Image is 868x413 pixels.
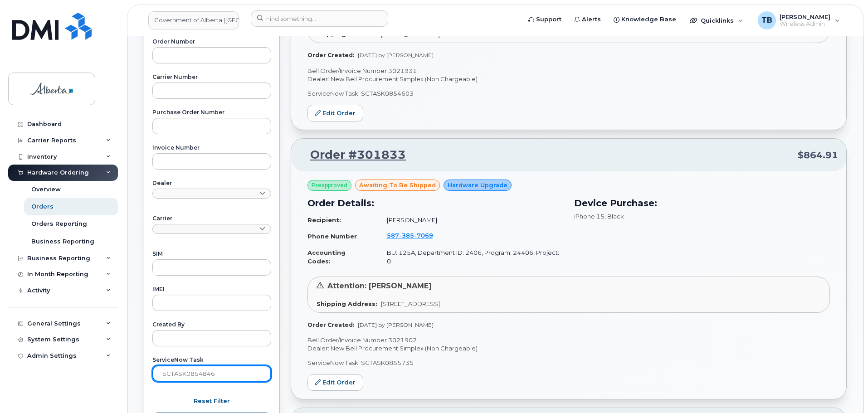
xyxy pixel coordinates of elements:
h3: Order Details: [307,196,563,210]
span: [STREET_ADDRESS] [381,300,440,307]
a: Edit Order [307,105,363,121]
span: [DATE] by [PERSON_NAME] [358,52,434,58]
a: Knowledge Base [607,10,683,29]
label: Created By [152,322,271,327]
div: Quicklinks [683,11,750,29]
strong: Order Created: [307,321,354,328]
span: awaiting to be shipped [359,181,436,189]
p: Dealer: New Bell Procurement Simplex (Non Chargeable) [307,344,830,353]
span: $864.91 [798,149,838,162]
strong: Accounting Codes: [307,249,346,265]
label: Order Number [152,39,271,44]
span: Knowledge Base [621,15,676,24]
span: TB [761,15,772,26]
button: Reset Filter [152,393,271,409]
td: [PERSON_NAME] [379,212,564,228]
p: Bell Order/Invoice Number 3021902 [307,336,830,345]
label: Carrier [152,216,271,221]
label: SIM [152,251,271,257]
label: Carrier Number [152,74,271,80]
span: Wireless Admin [780,20,830,28]
a: Alerts [568,10,607,29]
span: 385 [399,232,414,239]
span: Support [536,15,561,24]
span: [DATE] by [PERSON_NAME] [358,321,434,328]
a: Edit Order [307,374,363,391]
div: Tami Betchuk [751,11,846,29]
p: ServiceNow Task: SCTASK0855735 [307,359,830,367]
span: iPhone 15 [574,213,605,220]
span: 7069 [414,232,433,239]
strong: Shipping Address: [317,300,377,307]
input: Find something... [251,10,388,27]
span: Attention: [PERSON_NAME] [327,282,432,290]
strong: Phone Number [307,233,357,240]
label: ServiceNow Task [152,357,271,363]
label: Purchase Order Number [152,110,271,115]
span: 587 [387,232,433,239]
strong: Recipient: [307,216,341,224]
a: 5873857069 [387,232,444,239]
label: Invoice Number [152,145,271,151]
p: Dealer: New Bell Procurement Simplex (Non Chargeable) [307,75,830,83]
p: Bell Order/Invoice Number 3021931 [307,67,830,75]
a: Government of Alberta (GOA) [148,11,239,29]
a: Order #301833 [299,147,406,163]
span: Preapproved [312,181,347,189]
label: Dealer [152,180,271,186]
span: Quicklinks [701,17,734,24]
span: , Black [605,213,624,220]
h3: Device Purchase: [574,196,830,210]
a: Support [522,10,568,29]
strong: Order Created: [307,52,354,58]
td: BU: 125A, Department ID: 2406, Program: 24406, Project: 0 [379,245,564,269]
span: [PERSON_NAME] [780,13,830,20]
label: IMEI [152,287,271,292]
span: Alerts [582,15,601,24]
span: Reset Filter [194,397,230,405]
p: ServiceNow Task: SCTASK0854603 [307,89,830,98]
span: Hardware Upgrade [448,181,507,189]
